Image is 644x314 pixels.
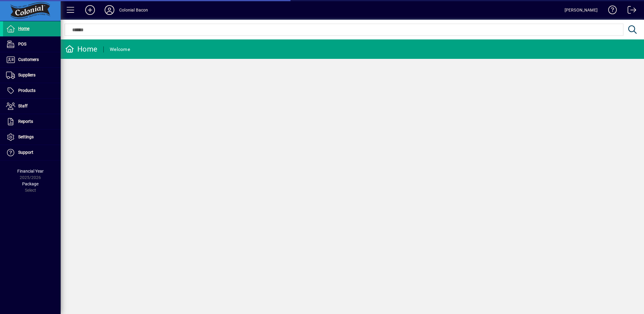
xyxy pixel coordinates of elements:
[623,1,636,21] a: Logout
[119,5,148,15] div: Colonial Bacon
[3,130,61,145] a: Settings
[100,5,119,15] button: Profile
[3,114,61,129] a: Reports
[18,73,35,77] span: Suppliers
[22,181,39,186] span: Package
[80,5,100,15] button: Add
[17,169,44,174] span: Financial Year
[3,83,61,98] a: Products
[18,42,26,46] span: POS
[3,68,61,83] a: Suppliers
[18,134,34,139] span: Settings
[18,103,28,108] span: Staff
[65,44,97,54] div: Home
[18,88,35,93] span: Products
[3,145,61,160] a: Support
[18,26,29,31] span: Home
[110,45,130,54] div: Welcome
[3,99,61,114] a: Staff
[565,5,598,15] div: [PERSON_NAME]
[18,57,39,62] span: Customers
[18,150,33,155] span: Support
[18,119,33,124] span: Reports
[604,1,617,21] a: Knowledge Base
[3,52,61,67] a: Customers
[3,37,61,52] a: POS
